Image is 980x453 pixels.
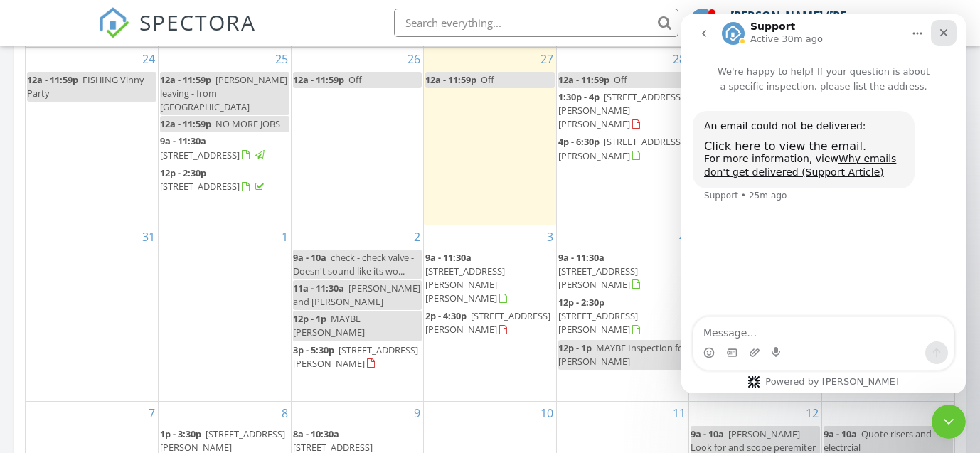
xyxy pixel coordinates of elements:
[681,14,966,393] iframe: Intercom live chat
[279,402,291,425] a: Go to September 8, 2025
[558,251,644,291] a: 9a - 11:30a [STREET_ADDRESS][PERSON_NAME]
[556,48,689,225] td: Go to August 28, 2025
[538,402,556,425] a: Go to September 10, 2025
[558,135,683,161] a: 4p - 6:30p [STREET_ADDRESS][PERSON_NAME]
[425,250,555,308] a: 9a - 11:30a [STREET_ADDRESS][PERSON_NAME][PERSON_NAME]
[293,343,334,356] span: 3p - 5:30p
[424,48,557,225] td: Go to August 27, 2025
[139,7,256,37] span: SPECTORA
[558,90,600,103] span: 1:30p - 4p
[670,402,688,425] a: Go to September 11, 2025
[558,265,638,291] span: [STREET_ADDRESS][PERSON_NAME]
[558,250,688,294] a: 9a - 11:30a [STREET_ADDRESS][PERSON_NAME]
[291,48,424,225] td: Go to August 26, 2025
[558,309,638,336] span: [STREET_ADDRESS][PERSON_NAME]
[425,309,550,336] span: [STREET_ADDRESS][PERSON_NAME]
[98,7,129,38] img: The Best Home Inspection Software - Spectora
[425,308,555,339] a: 2p - 4:30p [STREET_ADDRESS][PERSON_NAME]
[27,73,78,86] span: 12a - 11:59p
[160,165,289,196] a: 12p - 2:30p [STREET_ADDRESS]
[558,90,683,130] a: 1:30p - 4p [STREET_ADDRESS][PERSON_NAME][PERSON_NAME]
[556,225,689,402] td: Go to September 4, 2025
[293,282,420,308] span: [PERSON_NAME] and [PERSON_NAME]
[160,166,267,193] a: 12p - 2:30p [STREET_ADDRESS]
[558,341,687,368] span: MAYBE Inspection for [PERSON_NAME]
[159,48,292,225] td: Go to August 25, 2025
[293,342,422,373] a: 3p - 5:30p [STREET_ADDRESS][PERSON_NAME]
[26,225,159,402] td: Go to August 31, 2025
[558,294,688,339] a: 12p - 2:30p [STREET_ADDRESS][PERSON_NAME]
[558,73,609,86] span: 12a - 11:59p
[691,427,724,440] span: 9a - 10a
[279,225,291,248] a: Go to September 1, 2025
[139,225,158,248] a: Go to August 31, 2025
[293,343,418,370] span: [STREET_ADDRESS][PERSON_NAME]
[558,135,600,148] span: 4p - 6:30p
[803,402,821,425] a: Go to September 12, 2025
[293,343,418,370] a: 3p - 5:30p [STREET_ADDRESS][PERSON_NAME]
[558,135,683,161] span: [STREET_ADDRESS][PERSON_NAME]
[538,48,556,70] a: Go to August 27, 2025
[481,73,494,86] span: Off
[160,134,206,147] span: 9a - 11:30a
[425,251,511,305] a: 9a - 11:30a [STREET_ADDRESS][PERSON_NAME][PERSON_NAME]
[160,427,201,440] span: 1p - 3:30p
[293,251,414,277] span: check - check valve - Doesn't sound like its wo...
[293,251,326,264] span: 9a - 10a
[139,48,158,70] a: Go to August 24, 2025
[293,312,326,325] span: 12p - 1p
[425,309,550,336] a: 2p - 4:30p [STREET_ADDRESS][PERSON_NAME]
[272,48,291,70] a: Go to August 25, 2025
[558,251,604,264] span: 9a - 11:30a
[293,427,339,440] span: 8a - 10:30a
[291,225,424,402] td: Go to September 2, 2025
[424,225,557,402] td: Go to September 3, 2025
[160,117,211,130] span: 12a - 11:59p
[558,341,592,354] span: 12p - 1p
[160,149,240,161] span: [STREET_ADDRESS]
[824,427,857,440] span: 9a - 10a
[425,265,505,304] span: [STREET_ADDRESS][PERSON_NAME][PERSON_NAME]
[405,48,423,70] a: Go to August 26, 2025
[936,402,954,425] a: Go to September 13, 2025
[394,9,678,37] input: Search everything...
[425,251,472,264] span: 9a - 11:30a
[160,73,287,113] span: [PERSON_NAME] leaving - from [GEOGRAPHIC_DATA]
[558,296,604,309] span: 12p - 2:30p
[425,73,476,86] span: 12a - 11:59p
[411,225,423,248] a: Go to September 2, 2025
[27,73,144,100] span: FISHING Vinny Party
[348,73,362,86] span: Off
[160,180,240,193] span: [STREET_ADDRESS]
[730,9,862,23] div: [PERSON_NAME] ([PERSON_NAME]) [PERSON_NAME]
[411,402,423,425] a: Go to September 9, 2025
[670,48,688,70] a: Go to August 28, 2025
[160,133,289,164] a: 9a - 11:30a [STREET_ADDRESS]
[558,296,644,336] a: 12p - 2:30p [STREET_ADDRESS][PERSON_NAME]
[293,312,365,339] span: MAYBE [PERSON_NAME]
[544,225,556,248] a: Go to September 3, 2025
[160,73,211,86] span: 12a - 11:59p
[98,19,256,49] a: SPECTORA
[932,405,966,439] iframe: Intercom live chat
[293,73,344,86] span: 12a - 11:59p
[558,89,688,134] a: 1:30p - 4p [STREET_ADDRESS][PERSON_NAME][PERSON_NAME]
[26,48,159,225] td: Go to August 24, 2025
